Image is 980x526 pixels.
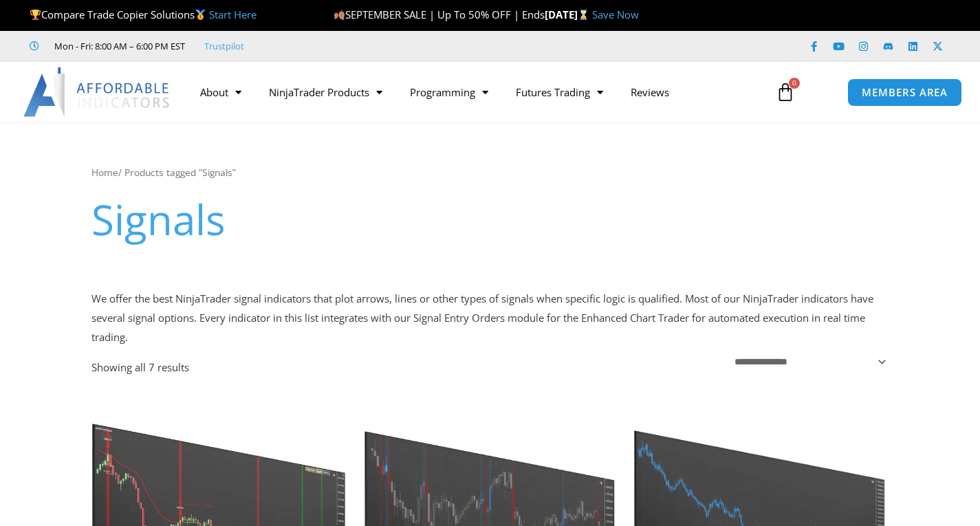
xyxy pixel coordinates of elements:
strong: [DATE] [545,8,592,21]
a: Reviews [617,76,683,108]
a: 0 [755,72,816,112]
span: SEPTEMBER SALE | Up To 50% OFF | Ends [334,8,545,21]
nav: Menu [186,76,765,108]
a: Futures Trading [502,76,617,108]
nav: Breadcrumb [91,164,889,182]
img: 🥇 [195,10,206,20]
span: Mon - Fri: 8:00 AM – 6:00 PM EST [51,38,185,54]
span: 0 [789,78,800,89]
img: 🍂 [334,10,345,20]
a: About [186,76,255,108]
a: Home [91,166,118,179]
img: LogoAI | Affordable Indicators – NinjaTrader [23,67,171,117]
a: Save Now [592,8,639,21]
img: 🏆 [30,10,41,20]
h1: Signals [91,190,889,248]
p: We offer the best NinjaTrader signal indicators that plot arrows, lines or other types of signals... [91,289,889,347]
span: MEMBERS AREA [862,87,948,98]
a: MEMBERS AREA [847,78,962,107]
select: Shop order [726,352,889,371]
p: Showing all 7 results [91,362,189,373]
a: NinjaTrader Products [255,76,396,108]
span: Compare Trade Copier Solutions [30,8,257,21]
a: Start Here [209,8,257,21]
a: Trustpilot [204,38,244,54]
a: Programming [396,76,502,108]
img: ⌛ [578,10,589,20]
